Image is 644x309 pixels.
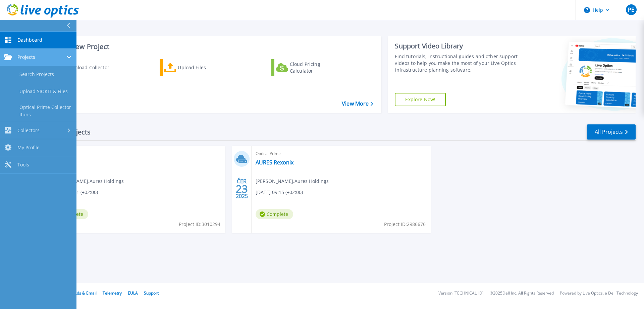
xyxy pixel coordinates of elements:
[628,7,634,12] span: PE
[395,93,446,106] a: Explore Now!
[17,162,29,168] span: Tools
[160,59,234,76] a: Upload Files
[17,127,40,133] span: Collectors
[587,124,636,140] a: All Projects
[178,61,231,74] div: Upload Files
[17,37,42,43] span: Dashboard
[560,291,638,296] li: Powered by Live Optics, a Dell Technology
[235,177,248,201] div: ČER 2025
[51,178,124,185] span: [PERSON_NAME] , Aures Holdings
[395,53,521,73] div: Find tutorials, instructional guides and other support videos to help you make the most of your L...
[256,159,293,166] a: AURES Rexonix
[144,290,159,296] a: Support
[290,61,343,74] div: Cloud Pricing Calculator
[128,290,138,296] a: EULA
[74,290,97,296] a: Ads & Email
[490,291,554,296] li: © 2025 Dell Inc. All Rights Reserved
[271,59,346,76] a: Cloud Pricing Calculator
[17,54,35,60] span: Projects
[256,189,303,196] span: [DATE] 09:15 (+02:00)
[256,178,329,185] span: [PERSON_NAME] , Aures Holdings
[48,59,122,76] a: Download Collector
[395,42,521,50] div: Support Video Library
[103,290,122,296] a: Telemetry
[65,61,118,74] div: Download Collector
[256,209,293,219] span: Complete
[51,150,221,157] span: Optical Prime
[256,150,426,157] span: Optical Prime
[438,291,484,296] li: Version: [TECHNICAL_ID]
[384,221,426,228] span: Project ID: 2986676
[17,145,40,151] span: My Profile
[48,43,373,50] h3: Start a New Project
[342,101,373,107] a: View More
[236,186,248,192] span: 23
[179,221,220,228] span: Project ID: 3010294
